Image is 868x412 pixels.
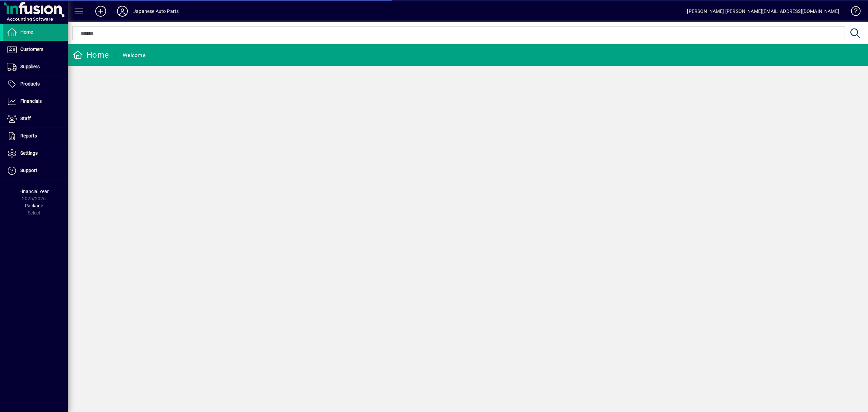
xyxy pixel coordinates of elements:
[3,41,68,58] a: Customers
[20,168,37,173] span: Support
[112,5,133,17] button: Profile
[19,189,49,194] span: Financial Year
[3,128,68,145] a: Reports
[20,98,42,104] span: Financials
[3,110,68,127] a: Staff
[20,81,40,87] span: Products
[3,145,68,162] a: Settings
[20,150,38,156] span: Settings
[20,64,40,69] span: Suppliers
[90,5,112,17] button: Add
[687,6,839,17] div: [PERSON_NAME] [PERSON_NAME][EMAIL_ADDRESS][DOMAIN_NAME]
[20,133,37,138] span: Reports
[73,50,109,60] div: Home
[3,76,68,93] a: Products
[3,162,68,179] a: Support
[846,1,860,23] a: Knowledge Base
[25,203,43,208] span: Package
[133,6,179,17] div: Japanese Auto Parts
[20,29,33,35] span: Home
[3,93,68,110] a: Financials
[20,116,31,121] span: Staff
[20,46,43,52] span: Customers
[3,58,68,75] a: Suppliers
[123,50,145,61] div: Welcome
